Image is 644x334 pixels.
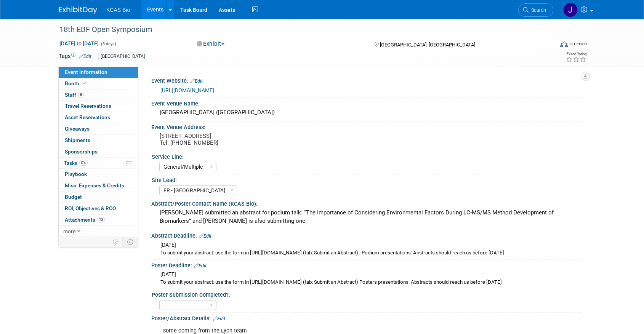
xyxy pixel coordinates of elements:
a: Playbook [59,169,138,180]
a: Event Information [59,67,138,78]
button: Exhibit [194,40,227,48]
div: In-Person [569,41,587,47]
a: Travel Reservations [59,101,138,112]
div: Event Venue Name: [151,98,585,107]
a: Giveaways [59,123,138,134]
span: Booth [65,80,88,86]
span: ROI, Objectives & ROO [65,205,116,211]
a: Edit [194,263,207,268]
span: [GEOGRAPHIC_DATA], [GEOGRAPHIC_DATA] [380,42,475,48]
img: ExhibitDay [59,6,97,14]
a: Tasks0% [59,158,138,169]
a: Misc. Expenses & Credits [59,180,138,191]
div: 18th EBF Open Symposium [57,23,542,37]
a: more [59,226,138,237]
div: To submit your abstract: use the form in [URL][DOMAIN_NAME] (tab: Submit an Abstract) Posters pre... [160,279,579,286]
span: Misc. Expenses & Credits [65,182,124,189]
span: Playbook [65,171,87,177]
div: Poster Submission Completed?: [152,289,582,299]
span: Asset Reservations [65,114,110,120]
span: Event Information [65,69,107,75]
span: to [75,40,83,46]
a: Booth [59,78,138,89]
td: Toggle Event Tabs [123,237,138,247]
span: 13 [97,217,105,222]
a: ROI, Objectives & ROO [59,203,138,214]
a: Edit [79,54,91,59]
td: Tags [59,52,91,61]
div: Poster/Abstract Details: [151,313,585,323]
td: Personalize Event Tab Strip [109,237,123,247]
div: [GEOGRAPHIC_DATA] [98,53,147,61]
span: Shipments [65,137,90,143]
span: [DATE] [160,271,176,277]
a: Edit [213,316,225,321]
a: Edit [199,233,211,239]
div: [GEOGRAPHIC_DATA] ([GEOGRAPHIC_DATA]) [157,107,579,118]
a: Shipments [59,135,138,146]
a: Sponsorships [59,146,138,157]
span: Search [529,7,546,13]
div: Poster Deadline: [151,260,585,270]
span: [DATE] [160,242,176,248]
a: Asset Reservations [59,112,138,123]
div: [PERSON_NAME] submitted an abstract for podium talk: “The Importance of Considering Environmental... [157,207,579,227]
img: Jason Hannah [563,3,578,17]
span: KCAS Bio [106,7,130,13]
a: [URL][DOMAIN_NAME] [160,87,214,93]
span: 0% [79,160,88,166]
a: Search [518,3,553,17]
span: 8 [78,92,84,97]
a: Edit [190,78,203,84]
a: Staff8 [59,89,138,101]
i: Booth reservation complete [83,81,87,85]
a: Attachments13 [59,214,138,225]
span: (3 days) [100,42,116,46]
span: Staff [65,92,84,98]
div: Event Website: [151,75,585,85]
a: Budget [59,192,138,203]
span: Attachments [65,217,105,223]
span: [DATE] [DATE] [59,40,99,47]
span: Budget [65,194,82,200]
span: Giveaways [65,126,90,132]
div: Event Format [508,40,587,51]
span: Tasks [64,160,88,166]
div: Site Lead: [152,174,582,184]
span: Travel Reservations [65,103,111,109]
div: Event Rating [566,52,586,56]
div: Abstract/Poster Contact Name (KCAS Bio): [151,198,585,208]
div: To submit your abstract: use the form in [URL][DOMAIN_NAME] (tab: Submit an Abstract) · Podium pr... [160,249,579,257]
div: Abstract Deadline: [151,230,585,240]
pre: [STREET_ADDRESS] Tel: [PHONE_NUMBER] [160,133,324,146]
div: Service Line: [152,151,582,161]
img: Format-Inperson.png [560,41,568,47]
span: more [63,228,75,234]
span: Sponsorships [65,149,98,155]
div: Event Venue Address: [151,121,585,131]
